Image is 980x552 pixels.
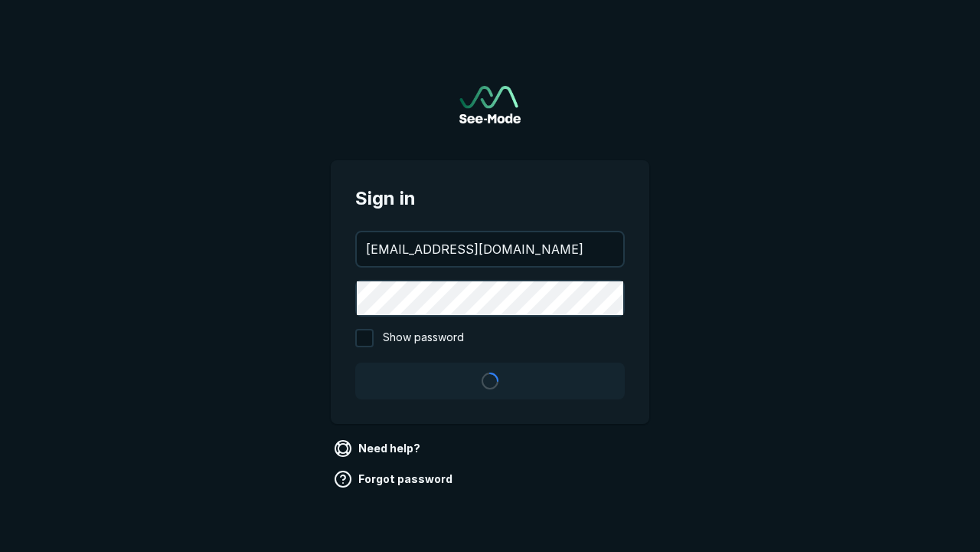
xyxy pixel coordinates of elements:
input: your@email.com [357,232,623,266]
span: Show password [383,329,464,347]
img: See-Mode Logo [459,86,521,123]
a: Forgot password [331,467,459,491]
a: Go to sign in [459,86,521,123]
span: Sign in [355,185,625,212]
a: Need help? [331,436,426,461]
